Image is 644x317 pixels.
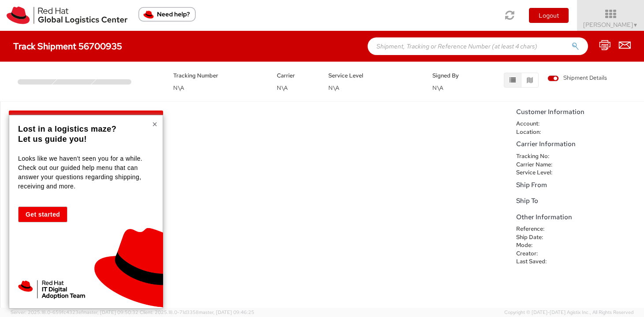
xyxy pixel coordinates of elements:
dt: Service Level: [510,169,566,177]
span: master, [DATE] 09:46:25 [199,309,254,315]
button: Get started [18,206,67,222]
span: N\A [277,84,288,92]
strong: Lost in a logistics maze? [18,125,116,133]
p: Looks like we haven't seen you for a while. Check out our guided help menu that can answer your q... [18,154,152,191]
strong: Let us guide you! [18,135,87,144]
dt: Reference: [510,225,566,233]
button: Need help? [138,7,196,22]
label: Shipment Details [547,74,607,84]
h4: Track Shipment 56700935 [13,41,122,51]
dt: Account: [510,120,566,128]
span: N\A [328,84,339,92]
span: Client: 2025.18.0-71d3358 [140,309,254,315]
dt: Mode: [510,241,566,250]
dt: Ship Date: [510,233,566,242]
span: ▼ [633,22,638,29]
span: N\A [432,84,443,92]
dt: Creator: [510,250,566,258]
dt: Carrier Name: [510,161,566,169]
h5: Carrier [277,73,316,79]
button: Logout [529,8,569,23]
h5: Ship From [516,181,640,189]
h5: Carrier Information [516,140,640,148]
input: Shipment, Tracking or Reference Number (at least 4 chars) [368,37,588,55]
dt: Tracking No: [510,152,566,161]
img: rh-logistics-00dfa346123c4ec078e1.svg [7,7,127,24]
h5: Service Level [328,73,419,79]
button: Close [152,120,157,129]
dt: Location: [510,128,566,136]
h5: Customer Information [516,108,640,116]
span: master, [DATE] 09:50:32 [83,309,138,315]
h5: Ship To [516,197,640,205]
h5: Other Information [516,214,640,221]
span: Copyright © [DATE]-[DATE] Agistix Inc., All Rights Reserved [504,309,633,316]
h5: Signed By [432,73,471,79]
span: [PERSON_NAME] [583,21,638,29]
span: N\A [173,84,184,92]
h5: Tracking Number [173,73,264,79]
dt: Last Saved: [510,258,566,266]
span: Server: 2025.18.0-659fc4323ef [11,309,138,315]
span: Shipment Details [547,74,607,82]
